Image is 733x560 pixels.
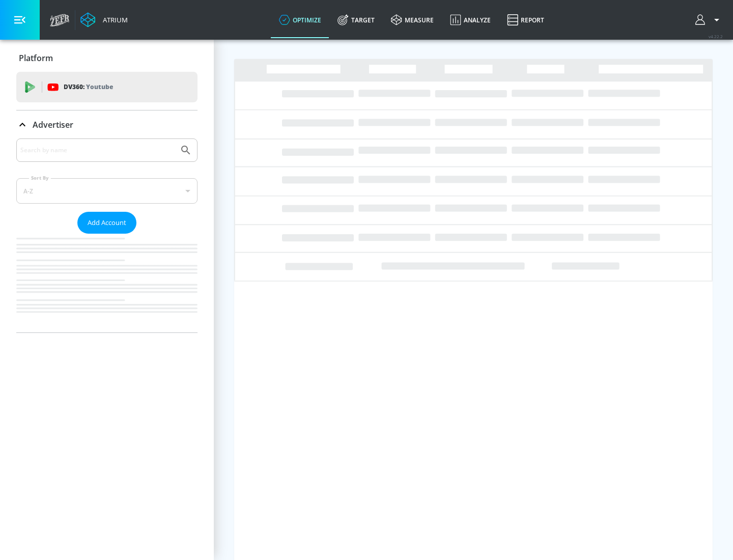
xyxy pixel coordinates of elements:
div: DV360: Youtube [16,72,198,102]
a: Report [499,2,552,38]
span: v 4.22.2 [709,34,723,39]
a: measure [383,2,442,38]
button: Add Account [77,212,136,234]
p: Advertiser [33,119,73,130]
a: Atrium [80,12,128,27]
p: Youtube [86,81,113,92]
label: Sort By [29,175,51,181]
a: Target [329,2,383,38]
div: Platform [16,44,198,72]
a: Analyze [442,2,499,38]
div: Atrium [99,15,128,24]
div: Advertiser [16,110,198,139]
nav: list of Advertiser [16,234,198,332]
p: Platform [19,52,53,64]
input: Search by name [20,144,175,157]
p: DV360: [64,81,113,93]
div: Advertiser [16,138,198,332]
span: Add Account [88,217,126,229]
div: A-Z [16,178,198,204]
a: optimize [271,2,329,38]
